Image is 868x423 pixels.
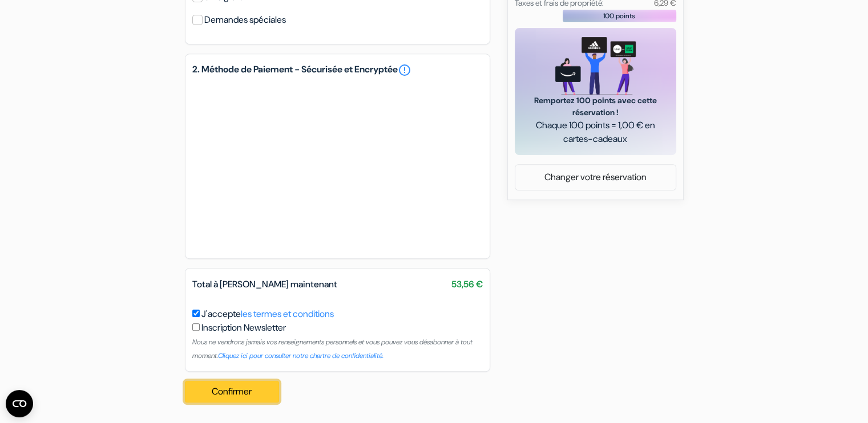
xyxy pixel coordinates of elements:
small: Nous ne vendrons jamais vos renseignements personnels et vous pouvez vous désabonner à tout moment. [192,337,473,360]
iframe: Cadre de saisie sécurisé pour le paiement [190,79,485,251]
span: 100 points [603,11,635,21]
a: Cliquez ici pour consulter notre chartre de confidentialité. [218,351,383,360]
a: error_outline [398,63,411,77]
span: 53,56 € [451,278,483,291]
label: J'accepte [201,307,334,321]
a: les termes et conditions [241,308,334,320]
img: gift_card_hero_new.png [555,37,636,95]
h5: 2. Méthode de Paiement - Sécurisée et Encryptée [192,63,483,77]
button: Open CMP widget [6,390,33,417]
label: Demandes spéciales [204,12,286,28]
span: Total à [PERSON_NAME] maintenant [192,278,337,290]
span: Remportez 100 points avec cette réservation ! [528,95,663,119]
button: Confirmer [185,381,280,402]
span: Chaque 100 points = 1,00 € en cartes-cadeaux [528,119,663,146]
label: Inscription Newsletter [201,321,286,335]
a: Changer votre réservation [515,166,676,188]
